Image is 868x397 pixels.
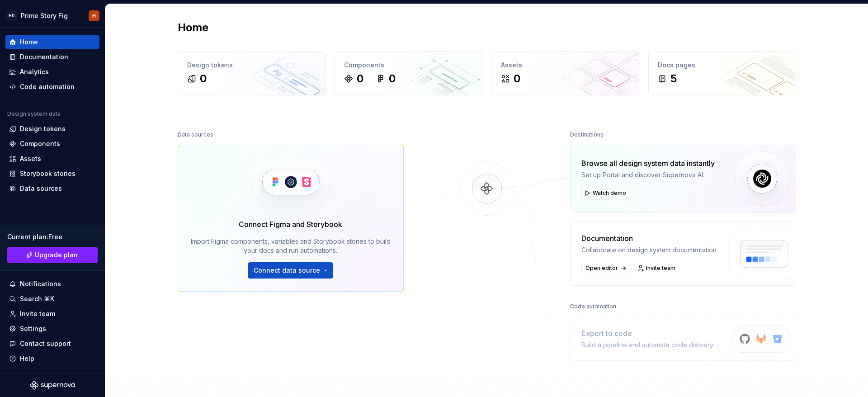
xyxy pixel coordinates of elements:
[20,154,41,163] div: Assets
[501,61,630,70] div: Assets
[20,52,68,61] div: Documentation
[5,292,99,306] button: Search ⌘K
[20,38,38,47] div: Home
[20,124,66,133] div: Design tokens
[239,219,342,230] div: Connect Figma and Storybook
[5,321,99,336] a: Settings
[581,262,629,274] a: Open editor
[20,184,62,193] div: Data sources
[20,354,34,363] div: Help
[389,71,396,86] div: 0
[30,381,75,390] svg: Supernova Logo
[20,67,49,76] div: Analytics
[670,71,677,86] div: 5
[491,51,639,95] a: Assets0
[7,110,61,118] div: Design system data
[20,139,60,148] div: Components
[581,328,714,339] div: Export to code
[20,324,46,333] div: Settings
[335,51,482,95] a: Components00
[35,250,78,260] span: Upgrade plan
[200,71,207,86] div: 0
[5,307,99,321] a: Invite team
[581,246,718,255] div: Collaborate on design system documentation.
[178,51,325,95] a: Design tokens0
[581,187,630,199] button: Watch demo
[658,61,787,70] div: Docs pages
[585,265,618,272] span: Open editor
[6,10,17,21] div: HD
[20,294,54,303] div: Search ⌘K
[514,71,520,86] div: 0
[5,336,99,351] button: Contact support
[21,11,68,20] div: Prime Story Fig
[5,137,99,151] a: Components
[248,262,333,279] button: Connect data source
[5,181,99,196] a: Data sources
[581,170,715,180] div: Set up Portal and discover Supernova AI.
[20,309,55,318] div: Invite team
[254,266,320,275] span: Connect data source
[648,51,796,95] a: Docs pages5
[646,265,675,272] span: Invite team
[178,128,213,141] div: Data sources
[5,151,99,166] a: Assets
[20,169,75,178] div: Storybook stories
[5,80,99,94] a: Code automation
[570,300,616,313] div: Code automation
[5,277,99,291] button: Notifications
[344,61,473,70] div: Components
[357,71,363,86] div: 0
[20,339,71,348] div: Contact support
[7,247,98,263] a: Upgrade plan
[178,20,208,35] h2: Home
[2,6,103,25] button: HDPrime Story FigH
[581,158,715,169] div: Browse all design system data instantly
[581,340,714,350] div: Build a pipeline and automate code delivery.
[5,35,99,49] a: Home
[570,128,604,141] div: Destinations
[635,262,679,274] a: Invite team
[5,50,99,64] a: Documentation
[5,65,99,79] a: Analytics
[20,279,61,288] div: Notifications
[5,351,99,366] button: Help
[593,189,626,197] span: Watch demo
[5,166,99,181] a: Storybook stories
[581,233,718,244] div: Documentation
[5,122,99,136] a: Design tokens
[191,237,391,255] div: Import Figma components, variables and Storybook stories to build your docs and run automations.
[187,61,316,70] div: Design tokens
[20,82,75,91] div: Code automation
[92,12,96,19] div: H
[7,232,98,241] div: Current plan : Free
